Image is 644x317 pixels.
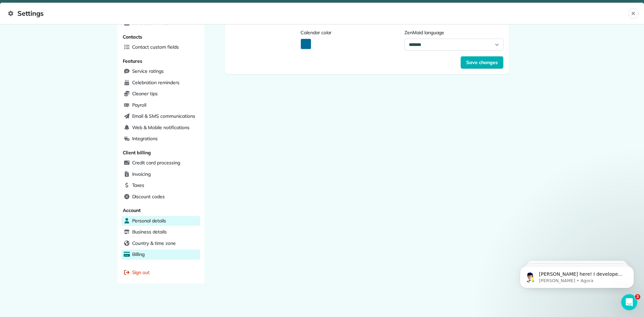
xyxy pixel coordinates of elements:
a: Cleaner tips [121,89,200,99]
a: Country & time zone [121,239,200,249]
span: [PERSON_NAME] here! I developed the software you're currently trialing (though I have help now!) ... [29,19,115,92]
a: Web & Mobile notifications [121,123,200,133]
a: Celebration reminders [121,78,200,88]
a: Discount codes [121,192,200,202]
span: Email & SMS communications [132,113,195,119]
label: ZenMaid language [405,29,503,36]
span: Business details [132,228,167,235]
span: 2 [635,294,640,300]
a: Service ratings [121,66,200,76]
span: Account [123,207,141,213]
a: Email & SMS communications [121,111,200,121]
a: Business details [121,227,200,237]
span: Settings [8,8,628,19]
iframe: Intercom notifications mensagem [510,252,644,299]
span: Invoicing [132,171,151,177]
p: Message from Alexandre, sent Agora [29,26,116,32]
span: Save changes [466,59,498,66]
span: Billing [132,251,145,258]
span: Service ratings [132,68,164,74]
span: Taxes [132,182,145,189]
span: Sign out [132,269,150,276]
button: Save changes [461,56,503,69]
span: Web & Mobile notifications [132,124,190,131]
span: Client billing [123,150,151,156]
span: Cleaner tips [132,90,158,97]
span: Contacts [123,34,143,40]
span: Celebration reminders [132,79,179,86]
span: Contact custom fields [132,44,179,50]
button: Activate Color Picker [301,39,311,49]
span: Country & time zone [132,240,176,247]
span: Integrations [132,135,158,142]
a: Taxes [121,180,200,191]
a: Personal details [121,216,200,226]
label: Calendar color [301,29,399,36]
span: Payroll [132,102,147,108]
span: Personal details [132,217,166,224]
a: Billing [121,250,200,260]
span: Credit card processing [132,159,180,166]
span: Discount codes [132,193,165,200]
a: Credit card processing [121,158,200,168]
a: Contact custom fields [121,42,200,52]
span: Features [123,58,143,64]
iframe: Intercom live chat [621,294,637,310]
a: Payroll [121,100,200,110]
a: Invoicing [121,169,200,179]
a: Integrations [121,134,200,144]
a: Sign out [121,268,200,278]
button: Close [628,8,639,19]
